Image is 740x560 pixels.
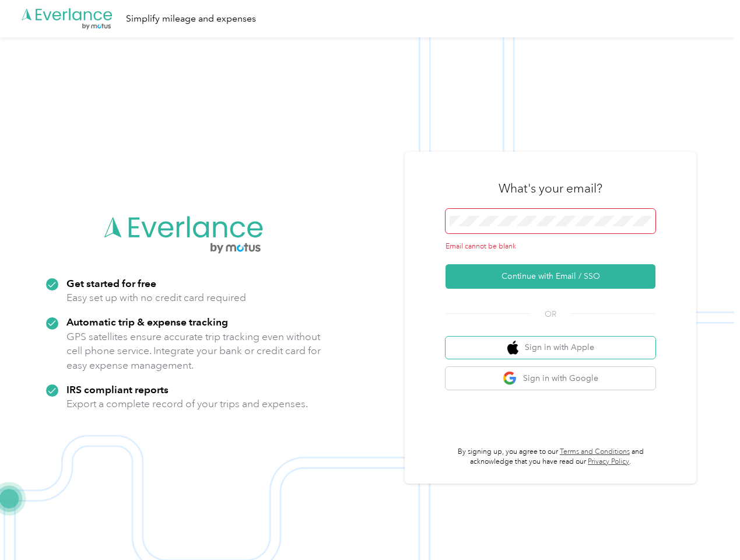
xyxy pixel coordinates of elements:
p: Easy set up with no credit card required [66,290,246,305]
img: google logo [503,371,517,386]
button: apple logoSign in with Apple [446,337,655,359]
strong: IRS compliant reports [66,383,169,395]
button: google logoSign in with Google [446,367,655,390]
button: Continue with Email / SSO [446,264,655,289]
strong: Automatic trip & expense tracking [66,316,228,328]
span: OR [530,308,571,320]
p: GPS satellites ensure accurate trip tracking even without cell phone service. Integrate your bank... [66,330,321,373]
img: apple logo [507,341,519,355]
div: Simplify mileage and expenses [126,12,256,26]
p: Export a complete record of your trips and expenses. [66,397,308,411]
p: By signing up, you agree to our and acknowledge that you have read our . [446,447,655,467]
a: Terms and Conditions [560,447,630,456]
h3: What's your email? [499,180,602,197]
strong: Get started for free [66,277,156,289]
a: Privacy Policy [588,457,629,466]
div: Email cannot be blank [446,242,655,252]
